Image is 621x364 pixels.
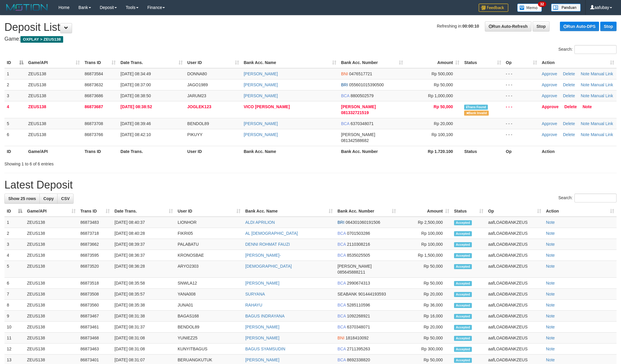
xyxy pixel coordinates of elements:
td: Rp 100,000 [398,239,452,250]
img: panduan.png [551,4,581,12]
a: [PERSON_NAME] [244,71,278,76]
span: Copy 2110308216 to clipboard [347,242,370,247]
a: Note [546,336,555,340]
th: Bank Acc. Number: activate to sort column ascending [335,206,398,217]
span: Copy 5285110596 to clipboard [347,303,370,307]
td: aafLOADBANKZEUS [486,289,544,300]
td: 11 [4,333,25,344]
td: Rp 50,000 [398,278,452,289]
span: Copy 064301060191506 to clipboard [345,220,380,225]
span: BENDOL89 [187,121,209,126]
td: 86873560 [78,300,112,311]
td: ZEUS138 [25,228,78,239]
a: [PERSON_NAME] [244,132,278,137]
span: BNI [341,71,348,76]
span: 86873632 [85,82,103,87]
a: Note [546,264,555,269]
td: ARYO2303 [175,261,243,278]
td: Rp 2,500,000 [398,217,452,228]
th: Bank Acc. Name: activate to sort column ascending [243,206,335,217]
span: CSV [61,196,70,201]
span: BRI [337,220,344,225]
a: Note [546,242,555,247]
a: Manual Link [591,71,613,76]
span: Rp 50,000 [434,104,453,109]
td: 5 [4,118,26,129]
td: BENDOL89 [175,322,243,333]
span: Bank is not match [464,111,488,116]
td: [DATE] 08:40:28 [112,228,175,239]
td: 3 [4,239,25,250]
td: Rp 100,000 [398,228,452,239]
td: ZEUS138 [25,333,78,344]
th: Status: activate to sort column ascending [452,206,486,217]
th: Bank Acc. Name: activate to sort column ascending [241,57,339,68]
span: Rp 20,000 [434,121,453,126]
a: [PERSON_NAME] [245,336,279,340]
td: 5 [4,261,25,278]
span: BCA [337,242,346,247]
span: BCA [337,231,346,236]
a: RAHAYU [245,303,262,307]
a: Run Auto-Refresh [485,21,531,31]
a: Note [581,82,590,87]
td: aafLOADBANKZEUS [486,300,544,311]
td: PALABATU [175,239,243,250]
span: 86873708 [85,121,103,126]
a: Note [546,281,555,285]
a: SURYANA [245,292,265,296]
span: BCA [341,121,349,126]
a: [PERSON_NAME]- [245,253,281,258]
span: Accepted [454,347,472,352]
span: BCA [337,347,346,351]
a: VICO [PERSON_NAME] [244,104,290,109]
th: Date Trans. [118,146,185,157]
td: ZEUS138 [25,278,78,289]
th: Status [462,146,503,157]
a: DENNI ROHMAT FAUZI [245,242,290,247]
span: Accepted [454,231,472,236]
span: Accepted [454,281,472,286]
a: [PERSON_NAME] [245,357,279,362]
td: [DATE] 08:35:38 [112,300,175,311]
td: FIKRI05 [175,228,243,239]
a: Approve [542,71,557,76]
th: Amount: activate to sort column ascending [398,206,452,217]
span: JARUM23 [187,93,206,98]
td: LIONHOR [175,217,243,228]
span: [DATE] 08:38:50 [120,93,151,98]
label: Search: [558,45,617,54]
span: Copy 2711395263 to clipboard [347,347,370,351]
span: 86873687 [85,104,103,109]
span: BCA [341,93,349,98]
td: aafLOADBANKZEUS [486,322,544,333]
th: Bank Acc. Name [241,146,339,157]
td: 12 [4,344,25,355]
a: Note [546,220,555,225]
td: ZEUS138 [26,68,82,79]
span: Copy 081332721519 to clipboard [341,110,369,115]
span: [DATE] 08:37:00 [120,82,151,87]
span: Accepted [454,220,472,225]
span: SEABANK [337,292,357,296]
a: Note [546,231,555,236]
span: [DATE] 08:38:52 [120,104,152,109]
span: BCA [337,357,346,362]
td: ZEUS138 [26,129,82,146]
td: - - - [504,68,539,79]
td: ZEUS138 [25,250,78,261]
a: Approve [542,93,557,98]
span: Rp 500,000 [431,71,453,76]
th: User ID [185,146,241,157]
td: JUNA01 [175,300,243,311]
td: YANA008 [175,289,243,300]
span: Rp 1,000,000 [428,93,453,98]
span: Accepted [454,303,472,308]
th: Action: activate to sort column ascending [539,57,617,68]
td: - - - [504,129,539,146]
span: Copy 0476517721 to clipboard [349,71,372,76]
td: 86873483 [78,217,112,228]
span: JOGLEK123 [187,104,211,109]
a: Note [546,253,555,258]
strong: 00:00:10 [462,24,479,28]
